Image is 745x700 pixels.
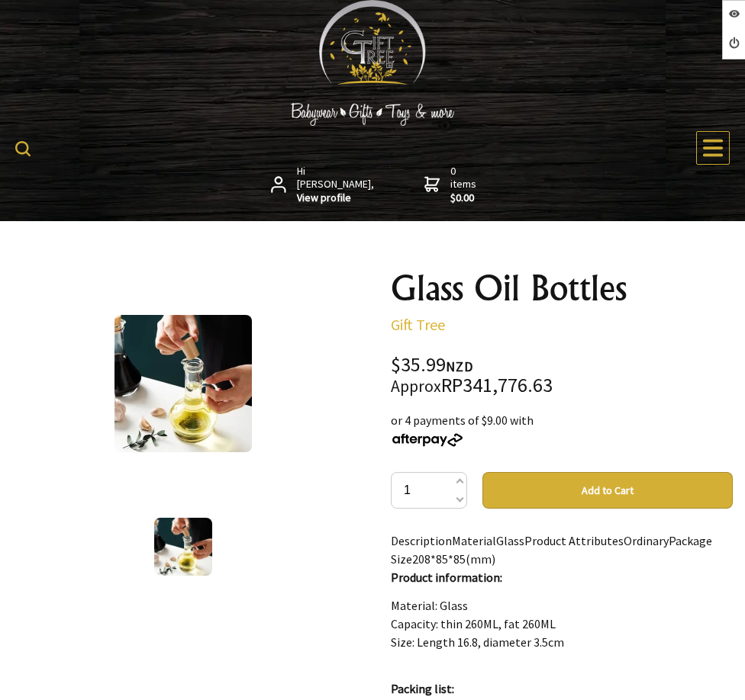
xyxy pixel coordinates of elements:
span: 0 items [450,164,479,205]
h1: Glass Oil Bottles [391,270,733,307]
a: 0 items$0.00 [424,165,479,205]
strong: $0.00 [450,191,479,205]
img: Glass Oil Bottles [114,315,252,452]
img: Afterpay [391,433,464,447]
img: product search [15,141,31,156]
span: Hi [PERSON_NAME], [297,165,376,205]
strong: Product information: [391,570,502,585]
small: Approx [391,376,441,397]
strong: Packing list: [391,681,454,696]
img: Glass Oil Bottles [154,518,212,576]
p: Material: Glass Capacity: thin 260ML, fat 260ML Size: Length 16.8, diameter 3.5cm [391,596,733,651]
span: NZD [446,358,473,375]
strong: View profile [297,191,376,205]
img: Babywear - Gifts - Toys & more [258,103,487,126]
button: Add to Cart [482,472,733,509]
div: $35.99 RP341,776.63 [391,355,733,396]
a: Gift Tree [391,315,445,334]
div: or 4 payments of $9.00 with [391,411,733,448]
a: Hi [PERSON_NAME],View profile [271,165,376,205]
